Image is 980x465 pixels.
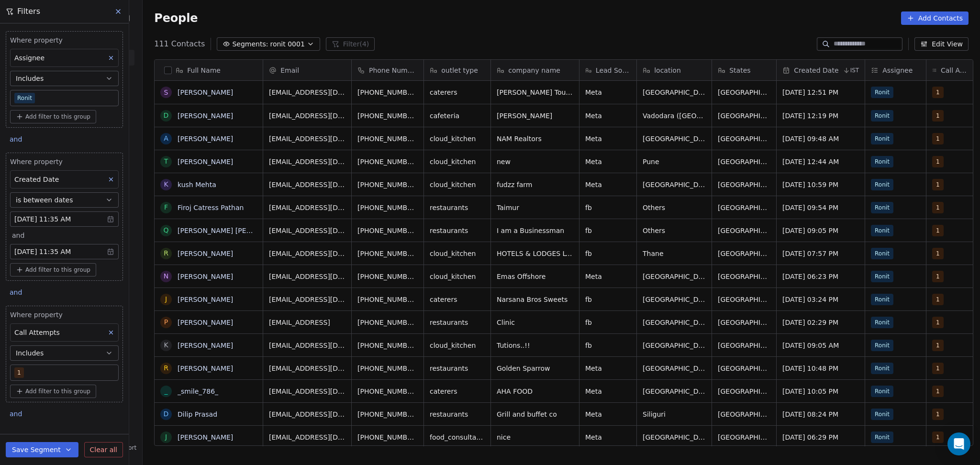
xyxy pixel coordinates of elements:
[585,272,631,281] span: Meta
[782,272,859,281] span: [DATE] 06:23 PM
[718,157,770,166] span: [GEOGRAPHIC_DATA]
[178,387,218,395] a: _smile_786_
[729,66,750,75] span: States
[871,271,893,282] span: Ronit
[497,410,573,419] span: Grill and buffet co
[718,432,770,442] span: [GEOGRAPHIC_DATA]
[850,66,859,74] span: IST
[497,88,573,97] span: [PERSON_NAME] Tours & Travels
[585,157,631,166] span: Meta
[178,273,233,280] a: [PERSON_NAME]
[932,340,944,351] span: 1
[932,110,944,122] span: 1
[430,203,485,212] span: restaurants
[932,432,944,443] span: 1
[871,110,893,122] span: Ronit
[882,66,913,75] span: Assignee
[777,60,865,80] div: Created DateIST
[164,88,168,98] div: s
[643,157,706,166] span: Pune
[178,227,349,234] a: [PERSON_NAME] [PERSON_NAME] [PERSON_NAME]
[718,295,770,304] span: [GEOGRAPHIC_DATA]
[643,226,706,235] span: Others
[643,134,706,144] span: [GEOGRAPHIC_DATA]
[871,87,893,98] span: Ronit
[491,60,579,80] div: company name
[164,179,168,189] div: k
[497,226,573,235] span: I am a Businessman
[269,157,345,166] span: [EMAIL_ADDRESS][DOMAIN_NAME]
[871,225,893,236] span: Ronit
[178,135,233,143] a: [PERSON_NAME]
[585,364,631,373] span: Meta
[164,202,168,212] div: F
[269,203,345,212] span: [EMAIL_ADDRESS][DOMAIN_NAME]
[178,181,216,188] a: kush Mehta
[187,66,221,75] span: Full Name
[178,365,233,372] a: [PERSON_NAME]
[643,111,706,121] span: Vadodara ([GEOGRAPHIC_DATA])
[357,387,418,396] span: [PHONE_NUMBER]
[643,295,706,304] span: [GEOGRAPHIC_DATA]
[430,410,485,419] span: restaurants
[280,66,299,75] span: Email
[637,60,712,80] div: location
[357,203,418,212] span: [PHONE_NUMBER]
[782,341,859,350] span: [DATE] 09:05 AM
[357,318,418,327] span: [PHONE_NUMBER]
[269,111,345,121] span: [EMAIL_ADDRESS][DOMAIN_NAME]
[932,133,944,144] span: 1
[871,432,893,443] span: Ronit
[497,249,573,258] span: HOTELS & LODGES LTD
[497,295,573,304] span: Narsana Bros Sweets
[430,226,485,235] span: restaurants
[497,134,573,144] span: NAM Realtors
[357,272,418,281] span: [PHONE_NUMBER]
[914,37,969,51] button: Edit View
[782,387,859,396] span: [DATE] 10:05 PM
[154,38,205,50] span: 111 Contacts
[712,60,776,80] div: States
[782,134,859,144] span: [DATE] 09:48 AM
[643,410,706,419] span: Siliguri
[269,432,345,442] span: [EMAIL_ADDRESS][DOMAIN_NAME]
[430,180,485,189] span: cloud_kitchen
[718,203,770,212] span: [GEOGRAPHIC_DATA]
[871,363,893,374] span: Ronit
[585,318,631,327] span: fb
[782,111,859,121] span: [DATE] 12:19 PM
[357,180,418,189] span: [PHONE_NUMBER]
[430,341,485,350] span: cloud_kitchen
[585,226,631,235] span: fb
[269,272,345,281] span: [EMAIL_ADDRESS][DOMAIN_NAME]
[497,111,573,121] span: [PERSON_NAME]
[269,226,345,235] span: [EMAIL_ADDRESS][DOMAIN_NAME]
[718,180,770,189] span: [GEOGRAPHIC_DATA]
[164,156,168,166] div: T
[165,432,167,442] div: J
[430,387,485,396] span: caterers
[497,272,573,281] span: Emas Offshore
[932,386,944,397] span: 1
[871,294,893,305] span: Ronit
[718,134,770,144] span: [GEOGRAPHIC_DATA]
[871,133,893,144] span: Ronit
[430,88,485,97] span: caterers
[585,88,631,97] span: Meta
[164,111,169,121] div: D
[932,317,944,328] span: 1
[357,364,418,373] span: [PHONE_NUMBER]
[782,180,859,189] span: [DATE] 10:59 PM
[871,317,893,328] span: Ronit
[585,432,631,442] span: Meta
[871,156,893,167] span: Ronit
[178,433,233,441] a: [PERSON_NAME]
[932,179,944,190] span: 1
[585,295,631,304] span: fb
[430,134,485,144] span: cloud_kitchen
[269,318,345,327] span: [EMAIL_ADDRESS]
[430,272,485,281] span: cloud_kitchen
[932,202,944,213] span: 1
[932,87,944,98] span: 1
[269,88,345,97] span: [EMAIL_ADDRESS][DOMAIN_NAME]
